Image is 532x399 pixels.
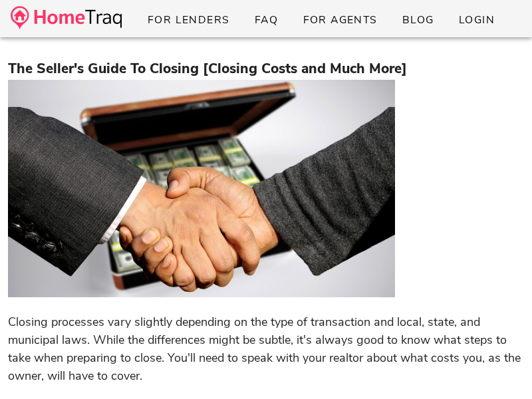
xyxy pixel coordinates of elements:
span: Login [458,13,495,27]
a: For Lenders [136,8,241,32]
h3: The Seller's Guide To Closing [Closing Costs and Much More] [8,59,524,80]
span: For Lenders [147,13,230,27]
a: Login [448,8,505,32]
span: Closing processes vary slightly depending on the type of transaction and local, state, and munici... [8,314,521,384]
a: FAQ [243,8,289,32]
img: 96cd2b60-23a0-11eb-ba14-552468e9115a-conclusion-of-the-contract-31005781280.jpg [8,80,395,297]
img: desktop-logo.34a1112.png [11,6,122,29]
span: Blog [402,13,434,27]
iframe: Chat Widget [465,335,532,399]
a: For Agents [291,8,388,32]
span: FAQ [254,13,279,27]
span: For Agents [302,13,377,27]
a: Blog [391,8,445,32]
